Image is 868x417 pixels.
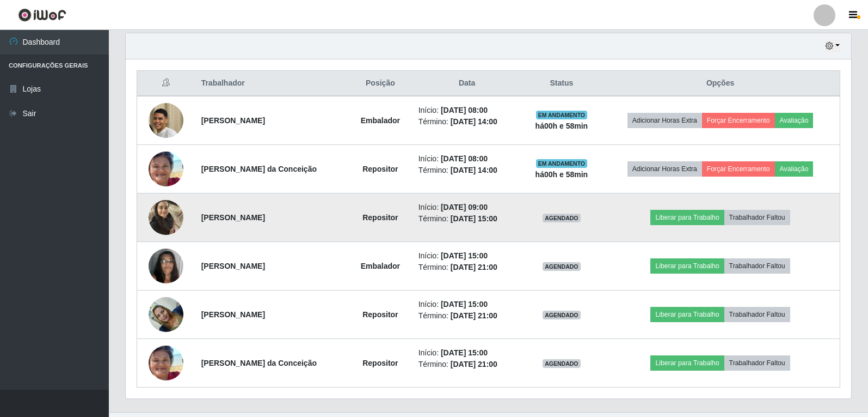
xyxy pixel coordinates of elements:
[702,113,775,128] button: Forçar Encerramento
[441,251,488,260] time: [DATE] 15:00
[650,307,724,322] button: Liberar para Trabalho
[149,131,183,207] img: 1759098448317.jpeg
[361,116,400,125] strong: Embalador
[418,262,516,273] li: Término:
[362,165,398,173] strong: Repositor
[149,325,183,401] img: 1759098448317.jpeg
[543,359,581,368] span: AGENDADO
[650,258,724,274] button: Liberar para Trabalho
[543,214,581,222] span: AGENDADO
[349,71,412,96] th: Posição
[451,117,497,126] time: [DATE] 14:00
[418,213,516,225] li: Término:
[522,71,601,96] th: Status
[543,311,581,319] span: AGENDADO
[418,105,516,116] li: Início:
[201,213,265,222] strong: [PERSON_NAME]
[627,161,702,177] button: Adicionar Horas Extra
[361,262,400,270] strong: Embalador
[149,194,183,240] img: 1759093385732.jpeg
[650,210,724,225] button: Liberar para Trabalho
[201,116,265,125] strong: [PERSON_NAME]
[195,71,349,96] th: Trabalhador
[724,258,790,274] button: Trabalhador Faltou
[201,262,265,270] strong: [PERSON_NAME]
[201,165,317,173] strong: [PERSON_NAME] da Conceição
[724,210,790,225] button: Trabalhador Faltou
[418,250,516,262] li: Início:
[412,71,522,96] th: Data
[627,113,702,128] button: Adicionar Horas Extra
[441,300,488,309] time: [DATE] 15:00
[149,291,183,337] img: 1757951720954.jpeg
[724,355,790,371] button: Trabalhador Faltou
[362,213,398,222] strong: Repositor
[724,307,790,322] button: Trabalhador Faltou
[535,122,588,130] strong: há 00 h e 58 min
[441,106,488,114] time: [DATE] 08:00
[418,165,516,176] li: Término:
[441,203,488,211] time: [DATE] 09:00
[418,116,516,128] li: Término:
[536,159,588,168] span: EM ANDAMENTO
[418,359,516,370] li: Término:
[18,8,66,22] img: CoreUI Logo
[362,310,398,319] strong: Repositor
[201,310,265,319] strong: [PERSON_NAME]
[536,111,588,119] span: EM ANDAMENTO
[451,311,497,320] time: [DATE] 21:00
[418,347,516,359] li: Início:
[451,166,497,174] time: [DATE] 14:00
[362,359,398,367] strong: Repositor
[650,355,724,371] button: Liberar para Trabalho
[451,263,497,271] time: [DATE] 21:00
[149,95,183,146] img: 1759778896599.jpeg
[418,153,516,165] li: Início:
[418,299,516,310] li: Início:
[775,113,814,128] button: Avaliação
[543,262,581,271] span: AGENDADO
[601,71,840,96] th: Opções
[418,310,516,322] li: Término:
[441,154,488,163] time: [DATE] 08:00
[201,359,317,367] strong: [PERSON_NAME] da Conceição
[702,161,775,177] button: Forçar Encerramento
[535,170,588,179] strong: há 00 h e 58 min
[775,161,814,177] button: Avaliação
[451,360,497,368] time: [DATE] 21:00
[451,214,497,223] time: [DATE] 15:00
[418,202,516,213] li: Início:
[441,348,488,357] time: [DATE] 15:00
[149,243,183,289] img: 1757604463996.jpeg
